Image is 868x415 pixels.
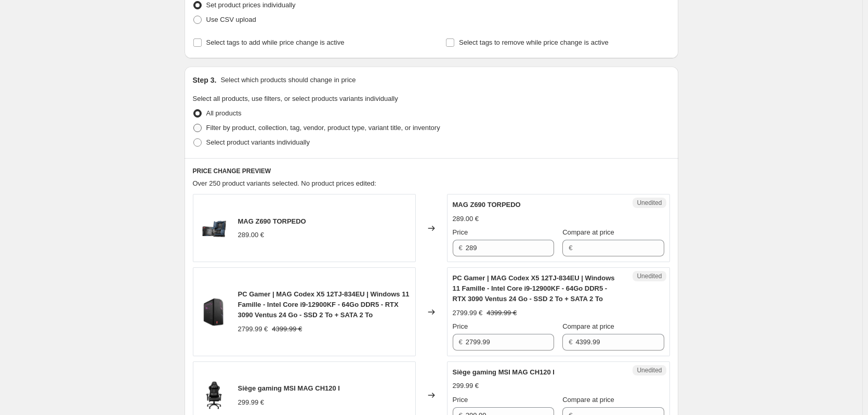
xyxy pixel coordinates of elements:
span: All products [206,109,242,117]
span: Filter by product, collection, tag, vendor, product type, variant title, or inventory [206,124,440,132]
span: Price [453,322,468,330]
div: 289.00 € [238,230,265,240]
div: 2799.99 € [453,308,483,318]
span: Compare at price [562,228,614,236]
span: MAG Z690 TORPEDO [453,201,521,209]
div: 299.99 € [238,397,265,408]
span: € [459,244,463,252]
span: PC Gamer | MAG Codex X5 12TJ-834EU | Windows 11 Famille - Intel Core i9-12900KF - 64Go DDR5 - RTX... [238,290,410,319]
div: 289.00 € [453,214,479,224]
strike: 4399.99 € [486,308,517,318]
strike: 4399.99 € [272,324,302,334]
span: Set product prices individually [206,1,296,9]
span: MAG Z690 TORPEDO [238,217,306,225]
span: Unedited [637,272,662,280]
span: Select product variants individually [206,138,310,146]
span: € [569,244,572,252]
span: Select all products, use filters, or select products variants individually [193,95,398,102]
span: Compare at price [562,322,614,330]
span: € [569,338,572,346]
p: Select which products should change in price [220,75,356,85]
img: 1024_9c6a1dd9-2994-4c99-9902-746a7e9864b5_80x.png [199,380,230,411]
div: 299.99 € [453,381,479,391]
span: PC Gamer | MAG Codex X5 12TJ-834EU | Windows 11 Famille - Intel Core i9-12900KF - 64Go DDR5 - RTX... [453,274,615,303]
h2: Step 3. [193,75,217,85]
span: Siège gaming MSI MAG CH120 I [453,368,555,376]
span: Over 250 product variants selected. No product prices edited: [193,179,376,187]
span: Price [453,396,468,404]
h6: PRICE CHANGE PREVIEW [193,167,670,175]
span: Price [453,228,468,236]
span: Siège gaming MSI MAG CH120 I [238,384,340,392]
span: Unedited [637,199,662,207]
img: 1024_e0f9b439-c0dd-4ac3-8068-24df39cc9bb8_80x.png [199,296,230,328]
img: MAG-Z690-TORPEDO_80x.png [199,213,230,244]
span: Compare at price [562,396,614,404]
span: Unedited [637,366,662,374]
span: Select tags to remove while price change is active [459,38,609,46]
div: 2799.99 € [238,324,268,334]
span: Use CSV upload [206,16,256,23]
span: Select tags to add while price change is active [206,38,345,46]
span: € [459,338,463,346]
